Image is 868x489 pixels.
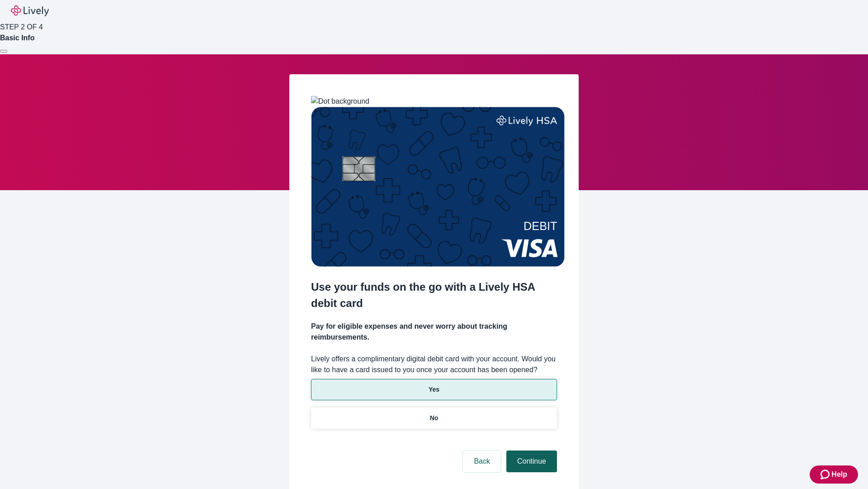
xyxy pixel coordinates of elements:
[429,385,439,394] p: Yes
[311,407,557,429] button: No
[430,413,439,423] p: No
[810,465,858,484] button: Zendesk support iconHelp
[311,354,557,375] label: Lively offers a complimentary digital debit card with your account. Would you like to have a card...
[831,469,847,480] span: Help
[311,279,557,312] h2: Use your funds on the go with a Lively HSA debit card
[821,469,831,480] svg: Zendesk support icon
[463,451,501,472] button: Back
[311,379,557,400] button: Yes
[506,451,557,472] button: Continue
[311,107,565,267] img: Debit card
[311,96,369,107] img: Dot background
[11,5,49,16] img: Lively
[311,321,557,343] h4: Pay for eligible expenses and never worry about tracking reimbursements.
